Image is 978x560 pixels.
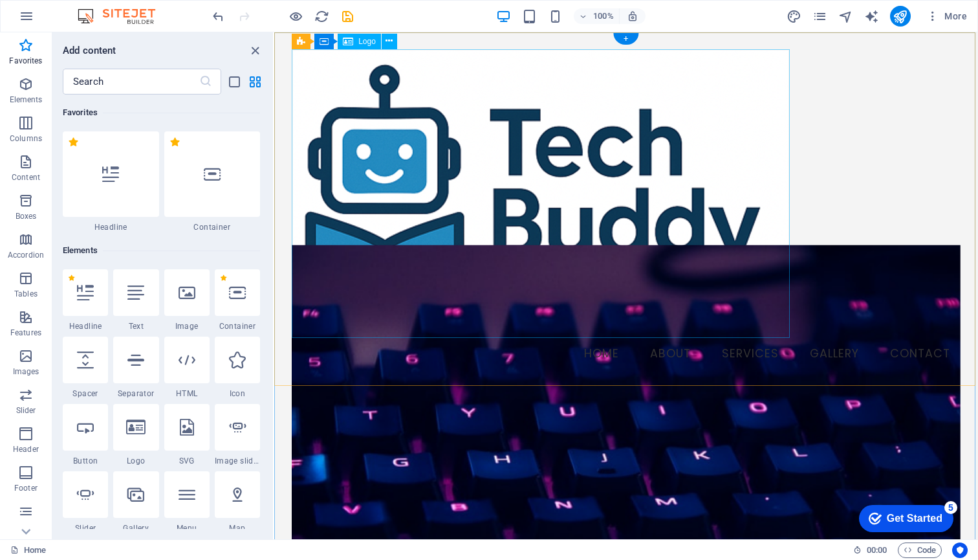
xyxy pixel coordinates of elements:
[952,543,968,558] button: Usercentrics
[74,8,171,24] img: Editor Logo
[164,404,210,466] div: SVG
[340,8,355,24] button: save
[14,522,38,532] p: Forms
[215,523,260,533] span: Map
[63,404,108,466] div: Button
[10,95,43,105] p: Elements
[169,137,180,148] span: Remove from favorites
[12,172,40,183] p: Content
[68,137,79,148] span: Remove from favorites
[210,8,226,24] button: undo
[10,328,41,338] p: Features
[812,9,827,24] i: Pages (Ctrl+Alt+S)
[113,269,158,331] div: Text
[627,10,638,22] i: On resize automatically adjust zoom level to fit chosen device.
[63,523,108,533] span: Slider
[215,388,260,399] span: Icon
[164,388,210,399] span: HTML
[787,9,801,24] i: Design (Ctrl+Alt+Y)
[63,321,108,331] span: Headline
[215,404,260,466] div: Image slider
[63,43,116,58] h6: Add content
[867,543,887,558] span: 00 00
[63,69,199,95] input: Search
[10,133,42,144] p: Columns
[68,274,75,282] span: Remove from favorites
[864,8,880,24] button: text_generator
[164,269,210,331] div: Image
[164,456,210,466] span: SVG
[113,388,158,399] span: Separator
[853,543,887,558] h6: Session time
[215,269,260,331] div: Container
[358,38,376,45] span: Logo
[16,405,36,416] p: Slider
[904,543,936,558] span: Code
[113,523,158,533] span: Gallery
[38,14,94,26] div: Get Started
[16,211,37,221] p: Boxes
[164,337,210,399] div: HTML
[926,10,967,23] span: More
[63,105,260,120] h6: Favorites
[574,8,620,24] button: 100%
[864,9,879,24] i: AI Writer
[340,9,355,24] i: Save (Ctrl+S)
[164,523,210,533] span: Menu
[164,222,261,232] span: Container
[613,33,638,45] div: +
[63,243,260,258] h6: Elements
[113,321,158,331] span: Text
[876,545,878,555] span: :
[787,8,802,24] button: design
[14,289,38,299] p: Tables
[10,543,46,558] a: Click to cancel selection. Double-click to open Pages
[247,43,263,58] button: close panel
[164,321,210,331] span: Image
[288,8,303,24] button: Click here to leave preview mode and continue editing
[63,337,108,399] div: Spacer
[215,321,260,331] span: Container
[215,456,260,466] span: Image slider
[63,222,159,232] span: Headline
[247,74,263,89] button: grid-view
[14,483,38,493] p: Footer
[10,6,105,34] div: Get Started 5 items remaining, 0% complete
[63,388,108,399] span: Spacer
[13,444,39,454] p: Header
[63,471,108,533] div: Slider
[164,471,210,533] div: Menu
[890,6,911,27] button: publish
[921,6,972,27] button: More
[812,8,828,24] button: pages
[220,274,227,282] span: Remove from favorites
[63,456,108,466] span: Button
[164,131,261,232] div: Container
[215,337,260,399] div: Icon
[113,337,158,399] div: Separator
[215,471,260,533] div: Map
[314,8,329,24] button: reload
[893,9,907,24] i: Publish
[226,74,242,89] button: list-view
[96,3,109,16] div: 5
[211,9,226,24] i: Undo: Add element (Ctrl+Z)
[9,56,42,66] p: Favorites
[838,9,853,24] i: Navigator
[838,8,854,24] button: navigator
[63,269,108,331] div: Headline
[113,471,158,533] div: Gallery
[113,404,158,466] div: Logo
[13,366,39,377] p: Images
[113,456,158,466] span: Logo
[8,250,44,260] p: Accordion
[63,131,159,232] div: Headline
[898,543,942,558] button: Code
[593,8,614,24] h6: 100%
